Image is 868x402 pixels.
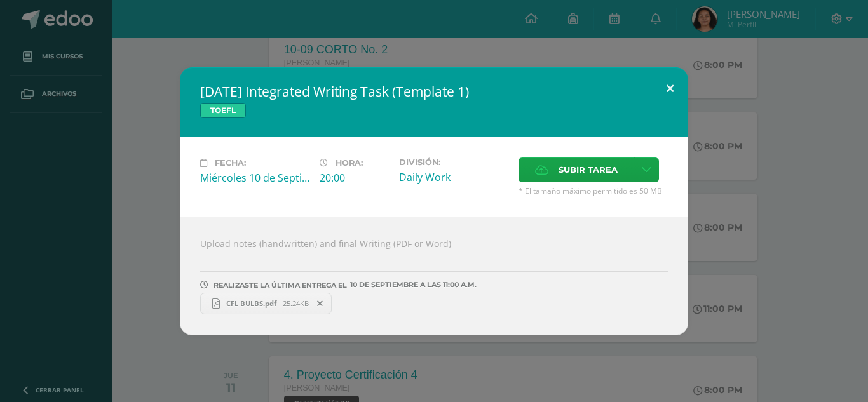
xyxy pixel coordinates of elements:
div: Daily Work [399,170,508,184]
span: REALIZASTE LA ÚLTIMA ENTREGA EL [214,281,347,290]
span: * El tamaño máximo permitido es 50 MB [519,185,668,196]
label: División: [399,157,508,167]
span: Subir tarea [559,158,618,182]
h2: [DATE] Integrated Writing Task (Template 1) [200,83,668,100]
div: 20:00 [320,171,389,185]
div: Upload notes (handwritten) and final Writing (PDF or Word) [180,217,688,335]
span: 10 DE septiembre A LAS 11:00 A.M. [347,285,477,285]
span: CFL BULBS.pdf [220,298,283,308]
span: Remover entrega [309,297,331,311]
span: Fecha: [215,158,246,168]
div: Miércoles 10 de Septiembre [200,171,309,185]
span: 25.24KB [283,298,309,308]
button: Close (Esc) [652,67,688,111]
span: TOEFL [200,103,246,118]
a: CFL BULBS.pdf 25.24KB [200,293,332,314]
span: Hora: [336,158,363,168]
